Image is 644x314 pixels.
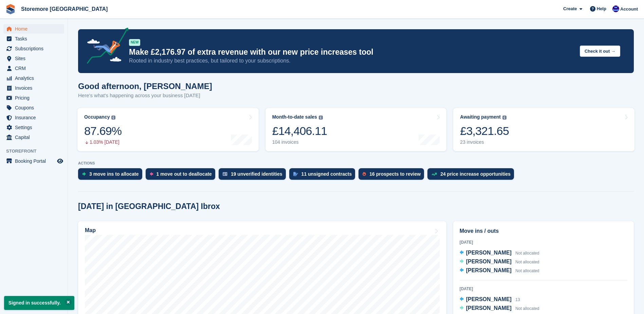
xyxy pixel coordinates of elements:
[223,172,227,176] img: verify_identity-adf6edd0f0f0b5bbfe63781bf79b02c33cf7c696d77639b501bdc392416b5a36.svg
[15,113,56,122] span: Insurance
[78,161,634,165] p: ACTIONS
[150,172,153,176] img: move_outs_to_deallocate_icon-f764333ba52eb49d3ac5e1228854f67142a1ed5810a6f6cc68b1a99e826820c5.svg
[293,172,298,176] img: contract_signature_icon-13c848040528278c33f63329250d36e43548de30e8caae1d1a13099fd9432cc5.svg
[84,139,122,145] div: 1.03% [DATE]
[146,168,219,183] a: 1 move out to deallocate
[3,34,64,43] a: menu
[15,123,56,132] span: Settings
[363,172,366,176] img: prospect-51fa495bee0391a8d652442698ab0144808aea92771e9ea1ae160a38d050c398.svg
[15,73,56,83] span: Analytics
[84,114,110,120] div: Occupancy
[460,266,539,275] a: [PERSON_NAME] Not allocated
[5,4,16,14] img: stora-icon-8386f47178a22dfd0bd8f6a31ec36ba5ce8667c1dd55bd0f319d3a0aa187defe.svg
[3,93,64,103] a: menu
[466,250,512,256] span: [PERSON_NAME]
[3,24,64,34] a: menu
[78,82,212,91] h1: Good afternoon, [PERSON_NAME]
[15,34,56,43] span: Tasks
[231,171,282,177] div: 19 unverified identities
[3,103,64,112] a: menu
[440,171,511,177] div: 24 price increase opportunities
[3,73,64,83] a: menu
[78,168,146,183] a: 3 move ins to allocate
[77,108,259,151] a: Occupancy 87.69% 1.03% [DATE]
[453,108,634,151] a: Awaiting payment £3,321.65 23 invoices
[3,156,64,166] a: menu
[466,259,512,264] span: [PERSON_NAME]
[272,124,327,138] div: £14,406.11
[272,114,317,120] div: Month-to-date sales
[427,168,517,183] a: 24 price increase opportunities
[4,296,74,310] p: Signed in successfully.
[3,83,64,93] a: menu
[15,24,56,34] span: Home
[129,57,574,65] p: Rooted in industry best practices, but tailored to your subscriptions.
[15,54,56,63] span: Sites
[18,3,110,15] a: Storemore [GEOGRAPHIC_DATA]
[460,239,627,245] div: [DATE]
[460,249,539,258] a: [PERSON_NAME] Not allocated
[460,114,501,120] div: Awaiting payment
[81,28,129,66] img: price-adjustments-announcement-icon-8257ccfd72463d97f412b2fc003d46551f7dbcb40ab6d574587a9cd5c0d94...
[460,139,509,145] div: 23 invoices
[358,168,427,183] a: 16 prospects to review
[431,173,437,176] img: price_increase_opportunities-93ffe204e8149a01c8c9dc8f82e8f89637d9d84a8eef4429ea346261dce0b2c0.svg
[563,5,577,12] span: Create
[3,133,64,142] a: menu
[15,133,56,142] span: Capital
[265,108,447,151] a: Month-to-date sales £14,406.11 104 invoices
[580,46,620,57] button: Check it out →
[84,124,122,138] div: 87.69%
[460,124,509,138] div: £3,321.65
[157,171,212,177] div: 1 move out to deallocate
[15,93,56,103] span: Pricing
[82,172,86,176] img: move_ins_to_allocate_icon-fdf77a2bb77ea45bf5b3d319d69a93e2d87916cf1d5bf7949dd705db3b84f3ca.svg
[515,297,520,302] span: 13
[597,5,606,12] span: Help
[15,103,56,112] span: Coupons
[466,305,512,311] span: [PERSON_NAME]
[460,295,520,304] a: [PERSON_NAME] 13
[515,268,539,273] span: Not allocated
[15,156,56,166] span: Booking Portal
[129,47,574,57] p: Make £2,176.97 of extra revenue with our new price increases tool
[78,202,220,211] h2: [DATE] in [GEOGRAPHIC_DATA] Ibrox
[319,116,323,120] img: icon-info-grey-7440780725fd019a000dd9b08b2336e03edf1995a4989e88bcd33f0948082b44.svg
[3,123,64,132] a: menu
[612,5,619,12] img: Angela
[460,304,539,313] a: [PERSON_NAME] Not allocated
[3,54,64,63] a: menu
[219,168,289,183] a: 19 unverified identities
[85,227,96,233] h2: Map
[89,171,139,177] div: 3 move ins to allocate
[15,44,56,53] span: Subscriptions
[515,306,539,311] span: Not allocated
[15,83,56,93] span: Invoices
[466,267,512,273] span: [PERSON_NAME]
[129,39,140,46] div: NEW
[460,227,627,235] h2: Move ins / outs
[369,171,421,177] div: 16 prospects to review
[111,116,115,120] img: icon-info-grey-7440780725fd019a000dd9b08b2336e03edf1995a4989e88bcd33f0948082b44.svg
[515,260,539,264] span: Not allocated
[502,116,507,120] img: icon-info-grey-7440780725fd019a000dd9b08b2336e03edf1995a4989e88bcd33f0948082b44.svg
[460,258,539,266] a: [PERSON_NAME] Not allocated
[272,139,327,145] div: 104 invoices
[3,113,64,122] a: menu
[6,148,68,155] span: Storefront
[78,92,212,100] p: Here's what's happening across your business [DATE]
[3,64,64,73] a: menu
[289,168,359,183] a: 11 unsigned contracts
[56,157,64,165] a: Preview store
[515,251,539,256] span: Not allocated
[620,6,638,13] span: Account
[15,64,56,73] span: CRM
[3,44,64,53] a: menu
[301,171,352,177] div: 11 unsigned contracts
[466,296,512,302] span: [PERSON_NAME]
[460,286,627,292] div: [DATE]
